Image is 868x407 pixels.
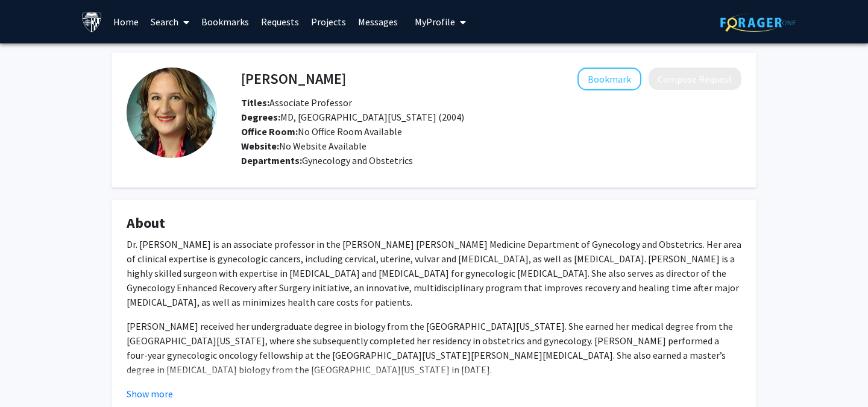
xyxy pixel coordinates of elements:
button: Compose Request to Rebecca Stone [649,68,741,90]
b: Office Room: [241,125,298,137]
span: No Office Room Available [241,125,402,137]
a: Projects [305,1,352,43]
span: No Website Available [241,140,366,152]
button: Add Rebecca Stone to Bookmarks [577,68,641,90]
span: Associate Professor [241,96,352,109]
b: Departments: [241,154,302,166]
p: Dr. [PERSON_NAME] is an associate professor in the [PERSON_NAME] [PERSON_NAME] Medicine Departmen... [127,237,741,309]
p: [PERSON_NAME] received her undergraduate degree in biology from the [GEOGRAPHIC_DATA][US_STATE]. ... [127,319,741,377]
a: Home [107,1,145,43]
img: Johns Hopkins University Logo [81,11,102,33]
button: Show more [127,386,173,401]
b: Website: [241,140,279,152]
h4: [PERSON_NAME] [241,68,346,90]
span: My Profile [415,16,455,28]
a: Search [145,1,195,43]
a: Messages [352,1,404,43]
iframe: Chat [9,353,51,398]
b: Degrees: [241,111,280,123]
img: Profile Picture [127,68,217,158]
span: Gynecology and Obstetrics [302,154,413,166]
b: Titles: [241,96,269,109]
a: Requests [255,1,305,43]
span: MD, [GEOGRAPHIC_DATA][US_STATE] (2004) [241,111,464,123]
h4: About [127,215,741,232]
img: ForagerOne Logo [720,13,796,32]
a: Bookmarks [195,1,255,43]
